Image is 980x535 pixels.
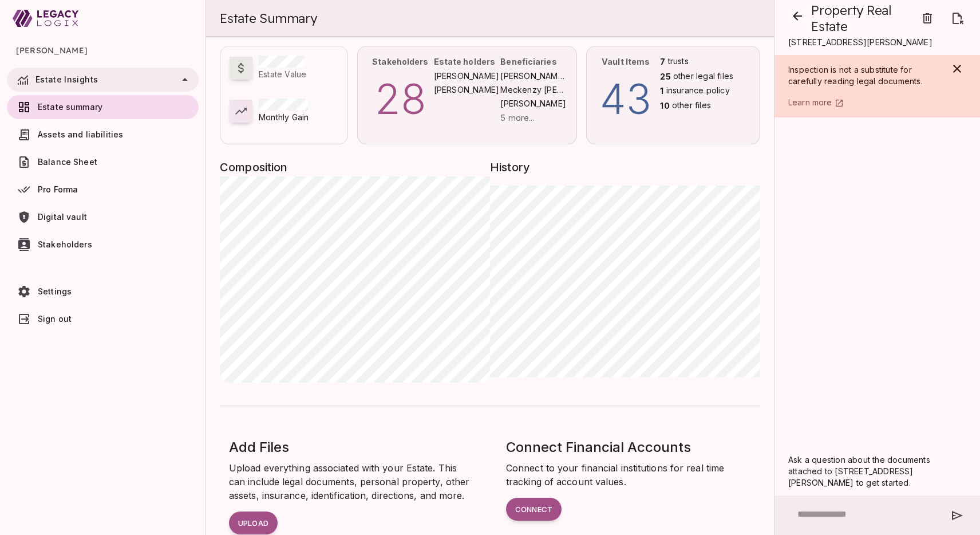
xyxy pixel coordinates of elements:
[372,57,428,66] span: Stakeholders
[434,70,501,82] span: [PERSON_NAME]
[38,157,97,167] span: Balance Sheet
[672,100,711,112] span: other files
[7,123,199,147] a: Assets and liabilities
[668,56,689,68] span: trusts
[367,68,434,130] p: 28
[788,96,939,108] a: Learn more
[434,56,495,68] h6: Estate holders
[515,505,552,514] span: Connect
[673,70,733,83] span: other legal files
[38,212,87,222] span: Digital vault
[596,68,655,130] p: 43
[660,70,670,83] p: 25
[259,69,306,79] span: Estate Value
[229,512,278,534] button: Upload
[788,65,923,86] span: Inspection is not a substitute for carefully reading legal documents.
[434,84,501,96] span: [PERSON_NAME]
[220,158,490,176] span: Composition
[7,280,199,304] a: Settings
[38,102,102,112] span: Estate summary
[500,56,556,68] h6: Beneficiaries
[506,498,562,521] button: Connect
[38,286,72,296] span: Settings
[220,10,317,26] span: Estate Summary
[774,37,980,55] span: [STREET_ADDRESS][PERSON_NAME]
[38,184,78,194] span: Pro Forma
[602,57,650,66] span: Vault Items
[259,112,309,122] span: Monthly Gain
[7,307,199,331] a: Sign out
[666,85,730,97] span: insurance policy
[500,98,567,109] span: [PERSON_NAME]
[7,150,199,174] a: Balance Sheet
[660,56,665,68] p: 7
[229,439,289,455] span: Add Files
[500,112,567,124] p: 5 more...
[811,2,914,34] span: Property Real Estate
[7,233,199,257] a: Stakeholders
[7,68,199,92] div: Estate Insights
[7,95,199,119] a: Estate summary
[788,97,832,107] span: Learn more
[7,205,199,229] a: Digital vault
[35,74,98,84] span: Estate Insights
[660,85,663,97] p: 1
[229,462,472,501] span: Upload everything associated with your Estate. This can include legal documents, personal propert...
[238,518,268,528] span: Upload
[38,239,92,249] span: Stakeholders
[500,70,567,82] span: [PERSON_NAME] and [PERSON_NAME] 2024 Irrevocable Life Insurance Trust
[7,178,199,202] a: Pro Forma
[506,439,691,455] span: Connect Financial Accounts
[500,84,567,96] span: Meckenzy [PERSON_NAME]
[774,454,980,495] span: Ask a question about the documents attached to [STREET_ADDRESS] [PERSON_NAME] to get started.
[660,100,669,112] p: 10
[16,37,189,64] span: [PERSON_NAME]
[506,462,727,487] span: Connect to your financial institutions for real time tracking of account values.
[38,129,123,139] span: Assets and liabilities
[38,314,72,324] span: Sign out
[490,158,760,176] span: History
